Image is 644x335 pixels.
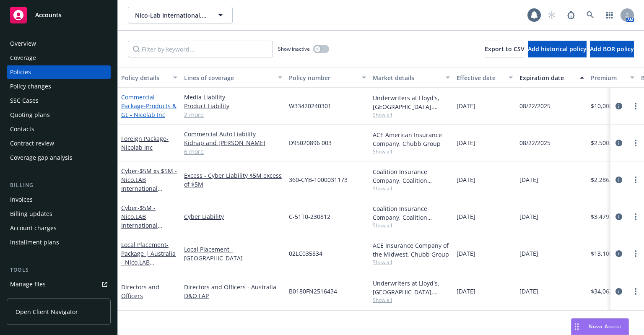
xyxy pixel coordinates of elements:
[591,175,618,184] span: $2,286.07
[589,323,622,330] span: Nova Assist
[528,41,587,57] button: Add historical policy
[289,175,348,184] span: 360-CYB-1000031173
[457,287,475,296] span: [DATE]
[184,171,282,189] a: Excess - Cyber Liability $5M excess of $5M
[289,249,322,258] span: 02LC035834
[373,222,450,229] span: Show all
[519,212,538,221] span: [DATE]
[184,147,282,156] a: 6 more
[373,111,450,118] span: Show all
[591,138,618,147] span: $2,500.00
[614,101,624,111] a: circleInformation
[631,249,641,259] a: more
[278,45,310,52] span: Show inactive
[121,204,158,238] a: Cyber
[631,212,641,222] a: more
[519,101,551,110] span: 08/22/2025
[184,283,282,300] a: Directors and Officers - Australia D&O LAP
[10,65,31,79] div: Policies
[631,175,641,185] a: more
[373,185,450,192] span: Show all
[519,138,551,147] span: 08/22/2025
[631,286,641,296] a: more
[373,296,450,304] span: Show all
[519,287,538,296] span: [DATE]
[543,7,560,23] a: Start snowing
[457,101,475,110] span: [DATE]
[121,204,162,238] span: - $5M - Nico.LAB International Limited
[373,279,450,296] div: Underwriters at Lloyd's, [GEOGRAPHIC_DATA], [PERSON_NAME] of [GEOGRAPHIC_DATA], Howden Broking Group
[519,175,538,184] span: [DATE]
[289,212,330,221] span: C-51T0-230812
[184,93,282,101] a: Media Liability
[121,167,177,201] span: - $5M xs $5M - Nico.LAB International Limited
[591,287,621,296] span: $34,062.00
[373,148,450,155] span: Show all
[289,73,357,82] div: Policy number
[7,278,111,291] a: Manage files
[453,68,516,88] button: Effective date
[121,283,159,300] a: Directors and Officers
[591,73,625,82] div: Premium
[10,37,36,50] div: Overview
[184,101,282,110] a: Product Liability
[7,108,111,122] a: Quoting plans
[121,241,176,284] a: Local Placement
[369,68,453,88] button: Market details
[135,11,208,20] span: Nico-Lab International, Ltd
[457,73,504,82] div: Effective date
[485,45,525,53] span: Export to CSV
[373,204,450,222] div: Coalition Insurance Company, Coalition Insurance Solutions (Carrier), Elkington [PERSON_NAME] [PE...
[7,193,111,206] a: Invoices
[373,130,450,148] div: ACE American Insurance Company, Chubb Group
[121,93,177,119] a: Commercial Package
[373,93,450,111] div: Underwriters at Lloyd's, [GEOGRAPHIC_DATA], [PERSON_NAME] of [GEOGRAPHIC_DATA], [GEOGRAPHIC_DATA]
[121,135,169,151] a: Foreign Package
[601,7,618,23] a: Switch app
[582,7,599,23] a: Search
[35,12,62,18] span: Accounts
[373,259,450,266] span: Show all
[457,212,475,221] span: [DATE]
[184,245,282,262] a: Local Placement - [GEOGRAPHIC_DATA]
[289,101,331,110] span: W33420240301
[7,207,111,221] a: Billing updates
[373,167,450,185] div: Coalition Insurance Company, Coalition Insurance Solutions (Carrier), Elkington [PERSON_NAME] [PE...
[516,68,587,88] button: Expiration date
[614,286,624,296] a: circleInformation
[286,68,369,88] button: Policy number
[184,110,282,119] a: 2 more
[591,212,618,221] span: $3,479.43
[10,137,54,150] div: Contract review
[121,73,168,82] div: Policy details
[184,138,282,147] a: Kidnap and [PERSON_NAME]
[10,236,59,249] div: Installment plans
[7,236,111,249] a: Installment plans
[571,319,582,335] div: Drag to move
[590,41,634,57] button: Add BOR policy
[591,249,621,258] span: $13,100.00
[373,73,441,82] div: Market details
[571,318,629,335] button: Nova Assist
[7,137,111,150] a: Contract review
[373,241,450,259] div: ACE Insurance Company of the Midwest, Chubb Group
[7,181,111,190] div: Billing
[457,175,475,184] span: [DATE]
[591,101,621,110] span: $10,000.00
[7,37,111,50] a: Overview
[631,101,641,111] a: more
[10,193,33,206] div: Invoices
[128,7,233,23] button: Nico-Lab International, Ltd
[10,51,36,65] div: Coverage
[10,278,46,291] div: Manage files
[457,138,475,147] span: [DATE]
[121,135,169,151] span: - Nicolab Inc
[10,80,51,93] div: Policy changes
[121,167,177,201] a: Cyber
[184,130,282,138] a: Commercial Auto Liability
[614,212,624,222] a: circleInformation
[16,307,78,316] span: Open Client Navigator
[7,80,111,93] a: Policy changes
[128,41,273,57] input: Filter by keyword...
[289,138,332,147] span: D95020896 003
